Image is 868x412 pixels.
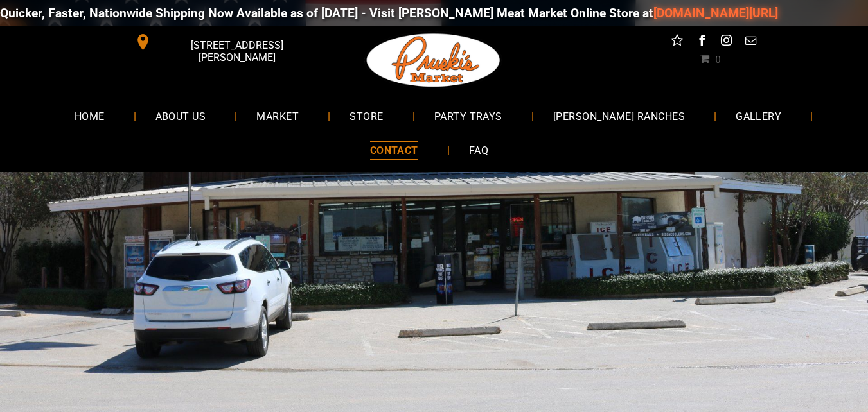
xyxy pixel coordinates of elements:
a: MARKET [237,99,318,133]
a: FAQ [450,133,508,167]
a: facebook [693,32,710,52]
a: instagram [718,32,734,52]
img: Pruski-s+Market+HQ+Logo2-259w.png [364,26,503,95]
a: [STREET_ADDRESS][PERSON_NAME] [126,32,323,52]
a: GALLERY [716,99,801,133]
a: STORE [330,99,402,133]
a: ABOUT US [136,99,226,133]
a: email [742,32,759,52]
span: [STREET_ADDRESS][PERSON_NAME] [154,33,319,70]
a: HOME [55,99,124,133]
a: Social network [669,32,686,52]
a: CONTACT [351,133,438,167]
a: PARTY TRAYS [415,99,522,133]
a: [PERSON_NAME] RANCHES [534,99,704,133]
span: 0 [715,53,720,64]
